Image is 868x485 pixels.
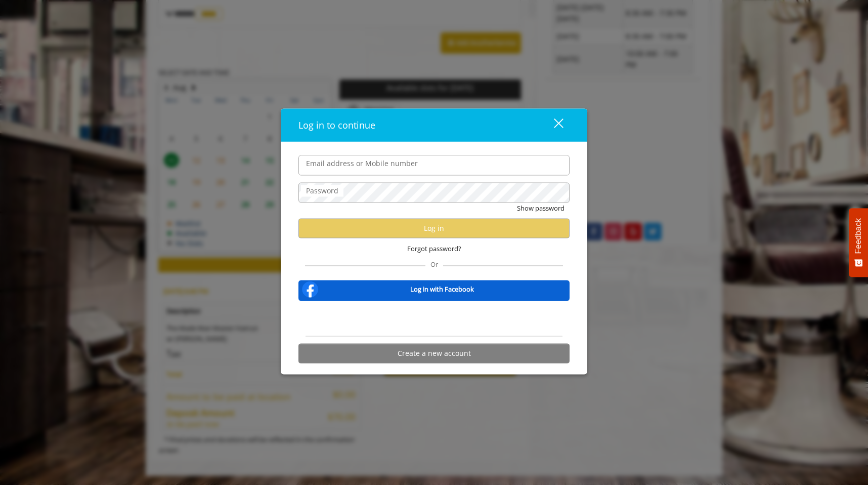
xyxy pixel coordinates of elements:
[849,208,868,277] button: Feedback - Show survey
[298,155,570,176] input: Email address or Mobile number
[298,218,570,238] button: Log in
[542,117,562,133] div: close dialog
[410,284,474,295] b: Log in with Facebook
[517,203,565,214] button: Show password
[300,279,320,299] img: facebook-logo
[301,158,423,169] label: Email address or Mobile number
[298,119,375,131] span: Log in to continue
[407,244,461,254] span: Forgot password?
[301,185,343,196] label: Password
[298,183,570,203] input: Password
[376,307,493,330] iframe: Sign in with Google Button
[425,259,443,268] span: Or
[535,115,570,136] button: close dialog
[298,343,570,363] button: Create a new account
[854,218,863,254] span: Feedback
